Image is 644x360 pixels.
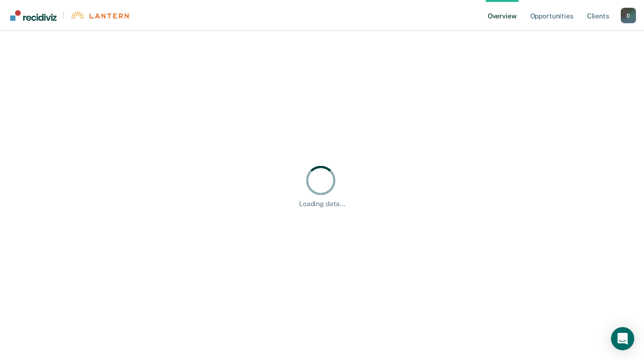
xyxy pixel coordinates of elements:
[57,11,70,19] span: |
[299,200,345,208] div: Loading data...
[10,10,57,21] img: Recidiviz
[611,327,634,350] div: Open Intercom Messenger
[621,8,636,23] button: Profile dropdown button
[70,12,129,19] img: Lantern
[621,8,636,23] div: D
